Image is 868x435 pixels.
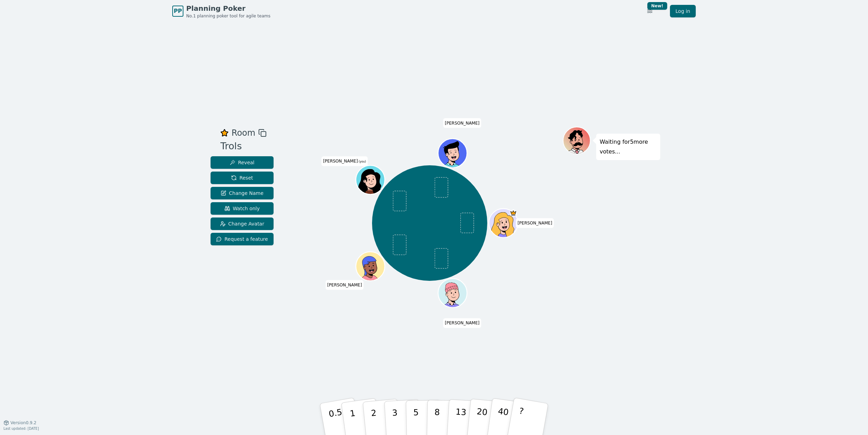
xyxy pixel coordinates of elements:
button: Reveal [211,156,274,169]
button: Watch only [211,202,274,215]
span: Change Name [221,190,263,197]
button: Change Name [211,187,274,199]
span: Planning Poker [186,3,270,13]
span: Click to change your name [443,118,481,128]
span: Watch only [224,205,260,212]
span: Click to change your name [516,218,554,228]
button: Change Avatar [211,217,274,230]
span: (you) [358,160,366,163]
span: María is the host [510,209,517,217]
button: Request a feature [211,233,274,245]
button: Reset [211,172,274,184]
span: Reset [231,174,253,181]
span: Last updated: [DATE] [3,427,39,430]
span: Click to change your name [325,280,364,290]
span: Click to change your name [321,156,368,166]
span: Request a feature [216,236,268,243]
a: Log in [670,5,696,17]
span: No.1 planning poker tool for agile teams [186,13,270,19]
button: Remove as favourite [220,127,229,139]
button: Click to change your avatar [357,166,384,193]
div: Trols [220,139,266,153]
div: New! [647,2,667,10]
span: PP [174,7,182,15]
button: New! [644,5,656,17]
p: Waiting for 5 more votes... [600,137,657,157]
span: Room [231,127,255,139]
span: Version 0.9.2 [10,420,37,426]
span: Reveal [230,159,254,166]
span: Change Avatar [220,220,265,227]
span: Click to change your name [443,318,481,328]
a: PPPlanning PokerNo.1 planning poker tool for agile teams [172,3,270,19]
button: Version0.9.2 [3,420,37,426]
